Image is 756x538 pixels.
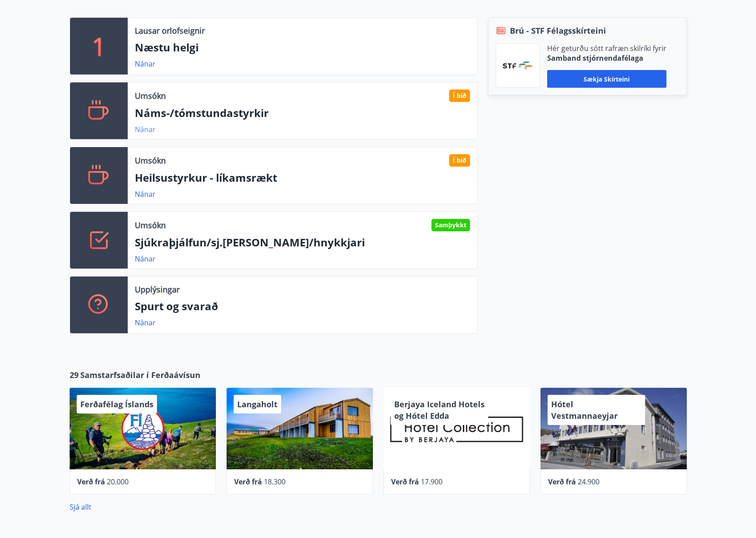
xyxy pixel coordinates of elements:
span: Verð frá [234,477,262,487]
a: Nánar [135,254,156,264]
span: Verð frá [391,477,419,487]
div: Í bið [449,154,470,167]
p: Lausar orlofseignir [135,25,205,36]
a: Nánar [135,125,156,134]
p: Hér geturðu sótt rafræn skilríki fyrir [547,43,666,53]
p: Náms-/tómstundastyrkir [135,105,470,121]
p: Heilsustyrkur - líkamsrækt [135,170,470,185]
a: Sjá allt [70,502,91,512]
a: Nánar [135,318,156,327]
span: Berjaya Iceland Hotels og Hótel Edda [394,399,485,421]
span: Brú - STF Félagsskírteini [510,25,606,36]
p: Umsókn [135,90,166,101]
span: Hótel Vestmannaeyjar [551,399,618,421]
p: Umsókn [135,155,166,166]
span: 17.900 [421,477,443,487]
span: 29 [70,369,78,381]
p: Samband stjórnendafélaga [547,53,666,63]
span: 24.900 [578,477,599,487]
span: 18.300 [264,477,286,487]
div: Í bið [449,90,470,102]
div: Samþykkt [431,219,470,231]
span: 20.000 [107,477,129,487]
p: Spurt og svarað [135,299,470,314]
p: Næstu helgi [135,40,470,55]
span: Ferðafélag Íslands [80,399,153,409]
img: vjCaq2fThgY3EUYqSgpjEiBg6WP39ov69hlhuPVN.png [503,62,533,70]
button: Sækja skírteini [547,70,666,88]
span: Langaholt [237,399,278,409]
p: Sjúkraþjálfun/sj.[PERSON_NAME]/hnykkjari [135,235,470,250]
span: Verð frá [548,477,576,487]
span: Verð frá [77,477,105,487]
span: Samstarfsaðilar í Ferðaávísun [80,369,200,381]
a: Nánar [135,59,156,69]
p: Umsókn [135,219,166,231]
p: 1 [92,29,106,63]
p: Upplýsingar [135,284,180,295]
a: Nánar [135,189,156,199]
